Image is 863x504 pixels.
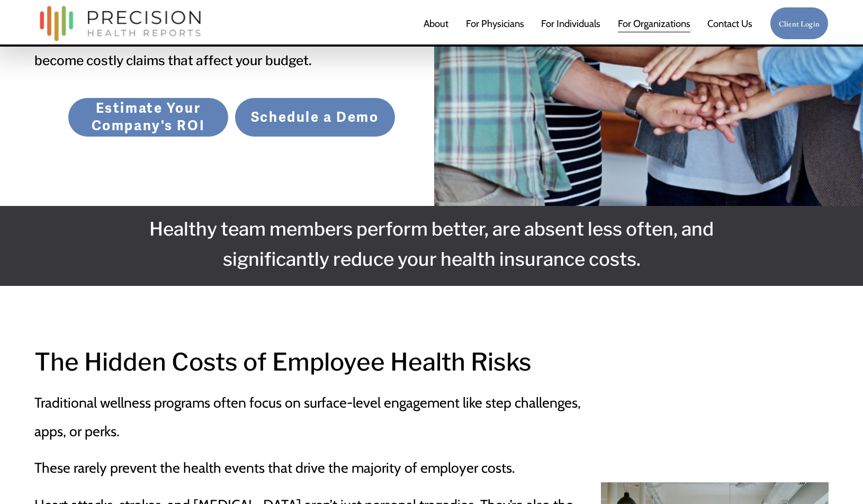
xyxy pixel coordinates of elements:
[34,454,595,482] p: These rarely prevent the health events that drive the majority of employer costs.
[618,13,690,34] a: folder dropdown
[68,97,229,137] a: Estimate Your Company's ROI
[34,29,428,71] h4: Identify and address cardiometabolic risks early — before they become costly claims that affect y...
[34,343,829,381] h2: The Hidden Costs of Employee Health Risks
[810,453,863,504] iframe: Chat Widget
[707,13,752,34] a: Contact Us
[424,13,448,34] a: About
[34,389,595,445] p: Traditional wellness programs often focus on surface-level engagement like step challenges, apps,...
[134,214,729,275] h3: Healthy team members perform better, are absent less often, and significantly reduce your health ...
[466,13,524,34] a: For Physicians
[541,13,600,34] a: For Individuals
[34,1,206,46] img: Precision Health Reports
[770,7,829,40] a: Client Login
[618,14,690,33] span: For Organizations
[235,97,395,137] a: Schedule a Demo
